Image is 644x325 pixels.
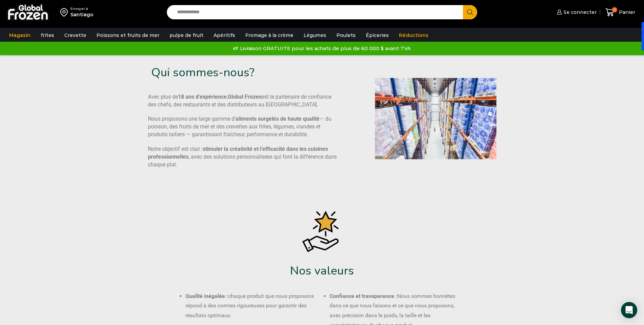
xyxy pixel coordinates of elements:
font: Épiceries [366,32,389,38]
font: aliments surgelés de haute qualité [236,116,319,122]
a: Se connecter [555,5,597,19]
a: Épiceries [362,29,392,42]
a: Réductions [396,29,432,42]
a: pulpe de fruit [166,29,207,42]
font: Poulets [336,32,356,38]
a: Légumes [300,29,330,42]
font: chaque produit que nous proposons répond à des normes rigoureuses pour garantir des résultats opt... [185,293,314,319]
font: Global Frozen [228,94,262,100]
font: frites [41,32,54,38]
font: Qui sommes-nous? [151,64,254,80]
font: Envoyer à [70,6,88,11]
font: Confiance et transparence : [330,293,397,299]
font: — du poisson, des fruits de mer et des crevettes aux frites, légumes, viandes et produits laitier... [148,116,331,138]
font: Magasin [9,32,30,38]
a: 0 Panier [603,4,637,20]
a: Poulets [333,29,359,42]
a: Fromage à la crème [242,29,297,42]
a: frites [37,29,58,42]
font: 0 [614,8,616,12]
a: Crevette [61,29,90,42]
font: 18 ans d'expérience [178,94,227,100]
button: Bouton de recherche [463,5,477,19]
div: Open Intercom Messenger [621,302,637,318]
font: Panier [619,9,635,15]
font: Apéritifs [214,32,235,38]
font: Nous proposons une large gamme d’ [148,116,236,122]
font: pulpe de fruit [170,32,203,38]
font: Se connecter [563,9,597,15]
a: Poissons et fruits de mer [93,29,163,42]
font: Fromage à la crème [245,32,293,38]
font: Notre objectif est clair : [148,146,203,152]
font: , [227,94,228,100]
font: Santiago [70,12,93,18]
font: , avec des solutions personnalisées qui font la différence dans chaque plat. [148,154,337,168]
font: Nos valeurs [290,263,354,279]
font: est le partenaire de confiance des chefs, des restaurants et des distributeurs au [GEOGRAPHIC_DATA]. [148,94,331,108]
font: Légumes [304,32,326,38]
font: Poissons et fruits de mer [96,32,159,38]
font: Réductions [399,32,428,38]
img: address-field-icon.svg [60,6,70,18]
font: Qualité inégalée : [185,293,228,299]
font: stimuler la créativité et l’efficacité dans les cuisines professionnelles [148,146,328,160]
a: Magasin [6,29,34,42]
font: Crevette [64,32,86,38]
a: Apéritifs [210,29,239,42]
font: Avec plus de [148,94,178,100]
